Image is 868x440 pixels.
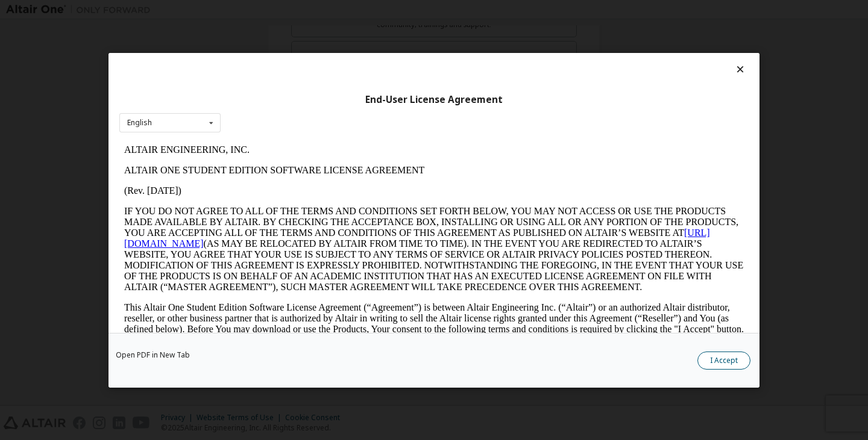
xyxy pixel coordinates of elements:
[697,351,750,369] button: I Accept
[127,119,152,126] div: English
[5,163,624,206] p: This Altair One Student Edition Software License Agreement (“Agreement”) is between Altair Engine...
[119,93,749,105] div: End-User License Agreement
[5,25,624,36] p: ALTAIR ONE STUDENT EDITION SOFTWARE LICENSE AGREEMENT
[116,351,190,358] a: Open PDF in New Tab
[5,66,624,153] p: IF YOU DO NOT AGREE TO ALL OF THE TERMS AND CONDITIONS SET FORTH BELOW, YOU MAY NOT ACCESS OR USE...
[5,88,591,109] a: [URL][DOMAIN_NAME]
[5,5,624,16] p: ALTAIR ENGINEERING, INC.
[5,46,624,57] p: (Rev. [DATE])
